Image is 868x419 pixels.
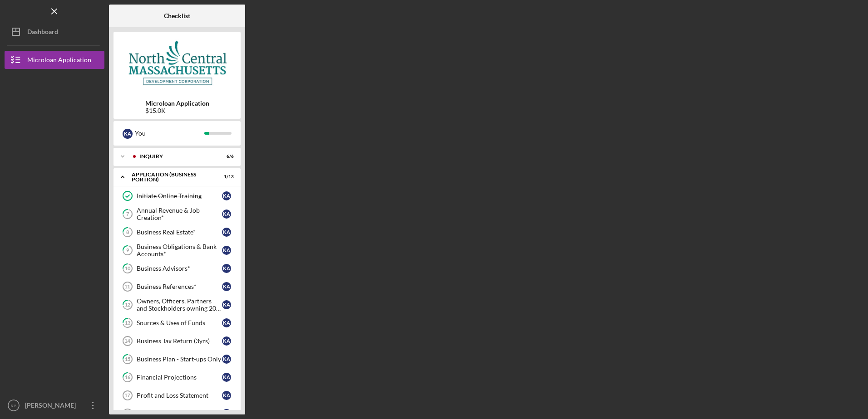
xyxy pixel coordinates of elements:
[222,264,231,273] div: K A
[124,393,130,398] tspan: 17
[123,129,133,139] div: K A
[118,241,236,259] a: 9Business Obligations & Bank Accounts*KA
[125,320,130,326] tspan: 13
[118,314,236,332] a: 13Sources & Uses of FundsKA
[5,23,104,41] button: Dashboard
[126,229,129,235] tspan: 8
[126,211,129,217] tspan: 7
[23,396,82,417] div: [PERSON_NAME]
[125,356,130,362] tspan: 15
[137,356,222,363] div: Business Plan - Start-ups Only
[118,386,236,404] a: 17Profit and Loss StatementKA
[118,350,236,368] a: 15Business Plan - Start-ups OnlyKA
[125,375,131,380] tspan: 16
[137,265,222,272] div: Business Advisors*
[132,172,211,182] div: APPLICATION (BUSINESS PORTION)
[137,392,222,399] div: Profit and Loss Statement
[137,374,222,381] div: Financial Projections
[222,391,231,400] div: K A
[118,368,236,386] a: 16Financial ProjectionsKA
[124,284,130,289] tspan: 11
[11,403,17,408] text: KA
[222,373,231,382] div: K A
[27,51,91,71] div: Microloan Application
[137,319,222,326] div: Sources & Uses of Funds
[222,318,231,327] div: K A
[137,229,222,236] div: Business Real Estate*
[113,36,241,91] img: Product logo
[118,332,236,350] a: 14Business Tax Return (3yrs)KA
[217,174,234,180] div: 1 / 13
[164,12,190,19] b: Checklist
[137,337,222,345] div: Business Tax Return (3yrs)
[137,207,222,221] div: Annual Revenue & Job Creation*
[27,23,58,43] div: Dashboard
[145,100,209,107] b: Microloan Application
[118,259,236,278] a: 10Business Advisors*KA
[222,191,231,200] div: K A
[222,336,231,346] div: K A
[222,228,231,237] div: K A
[124,338,130,344] tspan: 14
[139,154,211,159] div: INQUIRY
[118,205,236,223] a: 7Annual Revenue & Job Creation*KA
[135,126,204,141] div: You
[222,355,231,364] div: K A
[137,297,222,312] div: Owners, Officers, Partners and Stockholders owning 20% or more*
[222,209,231,219] div: K A
[118,278,236,296] a: 11Business References*KA
[217,154,234,159] div: 6 / 6
[5,396,104,414] button: KA[PERSON_NAME]
[126,248,129,253] tspan: 9
[222,300,231,309] div: K A
[125,302,130,308] tspan: 12
[118,296,236,314] a: 12Owners, Officers, Partners and Stockholders owning 20% or more*KA
[222,282,231,291] div: K A
[118,223,236,241] a: 8Business Real Estate*KA
[5,51,104,69] button: Microloan Application
[137,243,222,258] div: Business Obligations & Bank Accounts*
[118,187,236,205] a: Initiate Online TrainingKA
[222,409,231,418] div: K A
[137,192,222,200] div: Initiate Online Training
[145,107,209,114] div: $15.0K
[137,283,222,290] div: Business References*
[125,266,131,272] tspan: 10
[222,246,231,255] div: K A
